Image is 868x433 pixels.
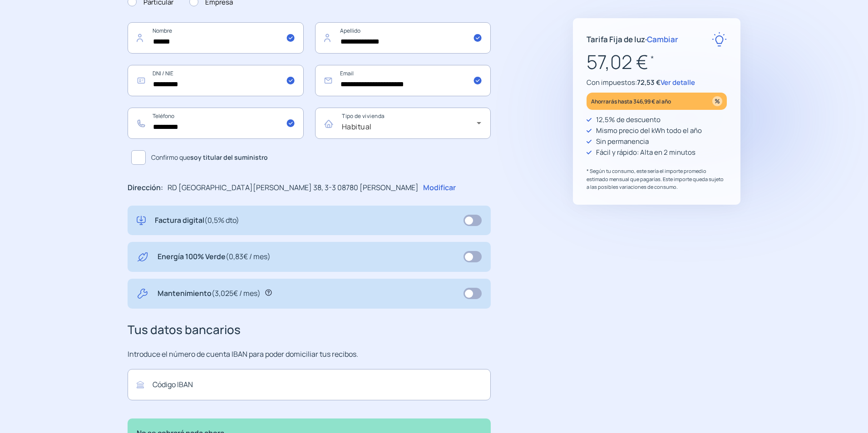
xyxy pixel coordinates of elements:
p: Dirección: [128,182,163,194]
p: Fácil y rápido: Alta en 2 minutos [596,147,695,158]
p: Energía 100% Verde [158,251,271,263]
p: Introduce el número de cuenta IBAN para poder domiciliar tus recibos. [128,349,491,360]
b: soy titular del suministro [190,153,268,162]
p: Sin permanencia [596,136,649,147]
span: Habitual [342,122,372,132]
p: Modificar [423,182,456,194]
img: rate-E.svg [712,32,727,47]
span: 72,53 € [637,78,661,87]
span: (3,025€ / mes) [212,288,261,298]
p: Con impuestos: [587,77,727,88]
p: 12,5% de descuento [596,114,661,125]
span: Confirmo que [151,153,268,162]
p: Ahorrarás hasta 346,99 € al año [591,96,671,107]
p: Mismo precio del kWh todo el año [596,125,702,136]
p: Factura digital [155,215,239,226]
p: Mantenimiento [158,288,261,300]
p: Tarifa Fija de luz · [587,33,678,45]
p: 57,02 € [587,47,727,77]
span: (0,83€ / mes) [226,251,271,261]
img: digital-invoice.svg [137,215,146,226]
span: Ver detalle [661,78,695,87]
p: RD [GEOGRAPHIC_DATA][PERSON_NAME] 38, 3-3 08780 [PERSON_NAME] [168,182,419,194]
span: (0,5% dto) [204,215,239,225]
img: energy-green.svg [137,251,148,263]
span: Cambiar [647,34,678,44]
p: * Según tu consumo, este sería el importe promedio estimado mensual que pagarías. Este importe qu... [587,167,727,191]
img: percentage_icon.svg [712,96,722,106]
img: tool.svg [137,288,148,300]
h3: Tus datos bancarios [128,320,491,340]
mat-label: Tipo de vivienda [342,113,385,120]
